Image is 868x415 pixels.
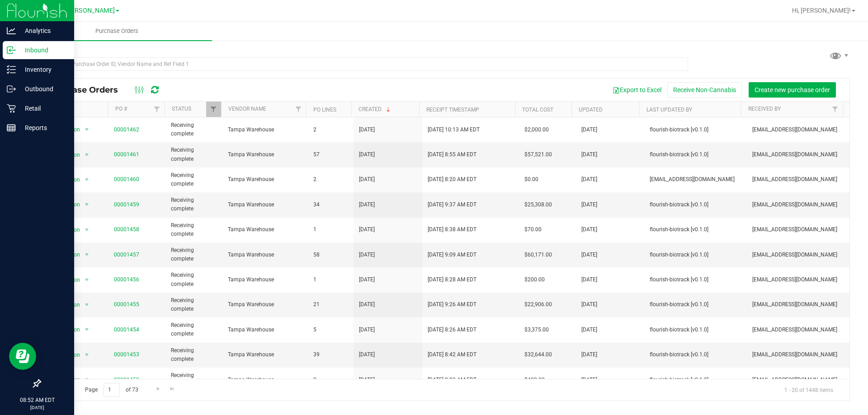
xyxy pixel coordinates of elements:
[313,275,348,284] span: 1
[7,26,16,35] inline-svg: Analytics
[16,122,70,133] p: Reports
[150,102,165,117] a: Filter
[228,201,302,209] span: Tampa Warehouse
[16,45,70,56] p: Inbound
[752,175,844,184] span: [EMAIL_ADDRESS][DOMAIN_NAME]
[313,251,348,259] span: 58
[81,349,92,361] span: select
[171,171,217,188] span: Receiving complete
[359,300,375,309] span: [DATE]
[646,107,692,113] a: Last Updated By
[359,175,375,184] span: [DATE]
[313,126,348,134] span: 2
[524,326,549,334] span: $3,375.00
[359,376,375,384] span: [DATE]
[752,225,844,234] span: [EMAIL_ADDRESS][DOMAIN_NAME]
[171,271,217,288] span: Receiving complete
[359,150,375,159] span: [DATE]
[171,296,217,313] span: Receiving complete
[428,201,476,209] span: [DATE] 9:37 AM EDT
[428,175,476,184] span: [DATE] 8:20 AM EDT
[650,126,741,134] span: flourish-biotrack [v0.1.0]
[228,251,302,259] span: Tampa Warehouse
[171,221,217,238] span: Receiving complete
[81,298,92,311] span: select
[114,326,139,333] a: 00001454
[22,22,212,41] a: Purchase Orders
[40,57,688,71] input: Search Purchase Order ID, Vendor Name and Ref Field 1
[359,350,375,359] span: [DATE]
[228,275,302,284] span: Tampa Warehouse
[359,225,375,234] span: [DATE]
[81,149,92,161] span: select
[313,201,348,209] span: 34
[752,201,844,209] span: [EMAIL_ADDRESS][DOMAIN_NAME]
[524,376,545,384] span: $400.00
[579,107,603,113] a: Updated
[428,251,476,259] span: [DATE] 9:09 AM EDT
[77,383,146,397] span: Page of 73
[65,7,115,14] span: [PERSON_NAME]
[428,225,476,234] span: [DATE] 8:38 AM EDT
[228,175,302,184] span: Tampa Warehouse
[524,350,552,359] span: $32,644.00
[581,225,597,234] span: [DATE]
[7,84,16,93] inline-svg: Outbound
[524,275,545,284] span: $200.00
[114,377,139,383] a: 00001452
[114,226,139,233] a: 00001458
[313,376,348,384] span: 2
[171,196,217,213] span: Receiving complete
[228,376,302,384] span: Tampa Warehouse
[752,251,844,259] span: [EMAIL_ADDRESS][DOMAIN_NAME]
[752,126,844,134] span: [EMAIL_ADDRESS][DOMAIN_NAME]
[524,225,542,234] span: $70.00
[81,173,92,186] span: select
[752,300,844,309] span: [EMAIL_ADDRESS][DOMAIN_NAME]
[81,123,92,136] span: select
[114,176,139,182] a: 00001460
[581,251,597,259] span: [DATE]
[313,350,348,359] span: 39
[650,275,741,284] span: flourish-biotrack [v0.1.0]
[114,252,139,258] a: 00001457
[752,376,844,384] span: [EMAIL_ADDRESS][DOMAIN_NAME]
[428,326,476,334] span: [DATE] 8:26 AM EDT
[228,150,302,159] span: Tampa Warehouse
[171,146,217,163] span: Receiving complete
[749,82,836,98] button: Create new purchase order
[313,326,348,334] span: 5
[524,175,538,184] span: $0.00
[16,103,70,114] p: Retail
[752,350,844,359] span: [EMAIL_ADDRESS][DOMAIN_NAME]
[114,351,139,358] a: 00001453
[581,350,597,359] span: [DATE]
[16,64,70,75] p: Inventory
[359,126,375,134] span: [DATE]
[359,275,375,284] span: [DATE]
[114,301,139,308] a: 00001455
[777,383,840,396] span: 1 - 20 of 1448 items
[228,350,302,359] span: Tampa Warehouse
[81,248,92,261] span: select
[607,82,667,98] button: Export to Excel
[114,201,139,208] a: 00001459
[428,275,476,284] span: [DATE] 8:28 AM EDT
[228,106,266,112] a: Vendor Name
[752,326,844,334] span: [EMAIL_ADDRESS][DOMAIN_NAME]
[650,326,741,334] span: flourish-biotrack [v0.1.0]
[206,102,221,117] a: Filter
[171,371,217,388] span: Receiving complete
[9,343,36,370] iframe: Resource center
[171,321,217,338] span: Receiving complete
[291,102,306,117] a: Filter
[7,46,16,55] inline-svg: Inbound
[115,106,127,112] a: PO #
[428,126,480,134] span: [DATE] 10:13 AM EDT
[359,201,375,209] span: [DATE]
[16,84,70,94] p: Outbound
[313,175,348,184] span: 2
[522,107,553,113] a: Total Cost
[7,65,16,74] inline-svg: Inventory
[114,276,139,283] a: 00001456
